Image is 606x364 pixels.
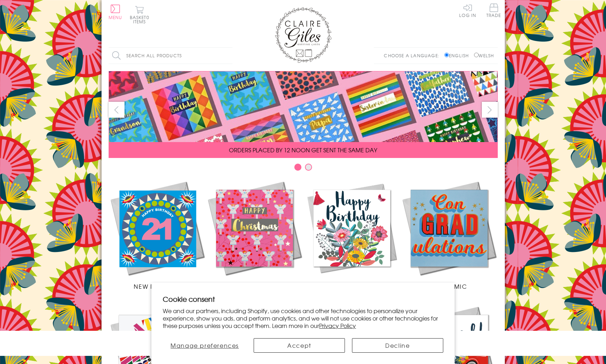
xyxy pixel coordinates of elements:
button: prev [109,102,125,118]
input: English [444,53,449,57]
input: Welsh [474,53,479,57]
button: Decline [352,338,443,353]
span: Christmas [236,282,272,290]
span: Academic [431,282,467,290]
a: Trade [486,4,501,19]
a: Birthdays [303,180,400,290]
a: Privacy Policy [319,321,356,330]
p: Choose a language: [384,52,443,59]
span: Trade [486,4,501,17]
span: ORDERS PLACED BY 12 NOON GET SENT THE SAME DAY [229,146,377,154]
input: Search [225,48,232,64]
a: New Releases [109,180,206,290]
span: Menu [109,14,122,20]
span: New Releases [134,282,180,290]
button: next [482,102,498,118]
span: Manage preferences [171,341,239,350]
a: Log In [459,4,476,17]
button: Carousel Page 1 (Current Slide) [294,164,301,171]
a: Christmas [206,180,303,290]
button: Basket0 items [130,6,149,24]
p: We and our partners, including Shopify, use cookies and other technologies to personalize your ex... [163,307,443,329]
div: Carousel Pagination [109,163,498,174]
button: Menu [109,5,122,19]
label: Welsh [474,52,494,59]
span: 0 items [133,14,149,25]
label: English [444,52,472,59]
button: Accept [254,338,345,353]
a: Academic [400,180,498,290]
button: Manage preferences [163,338,247,353]
h2: Cookie consent [163,294,443,304]
span: Birthdays [335,282,369,290]
input: Search all products [109,48,232,64]
img: Claire Giles Greetings Cards [275,7,331,63]
button: Carousel Page 2 [305,164,312,171]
